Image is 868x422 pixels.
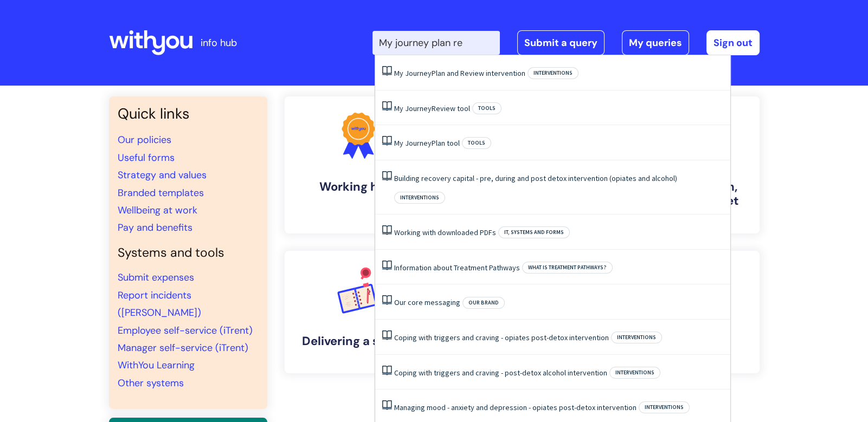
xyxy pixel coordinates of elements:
[285,96,432,233] a: Working here
[118,341,248,354] a: Manager self-service (iTrent)
[394,68,525,78] a: My JourneyPlan and Review intervention
[118,204,197,217] a: Wellbeing at work
[522,262,613,274] span: What is Treatment Pathways?
[611,332,662,343] span: Interventions
[394,103,403,113] span: My
[405,138,432,148] span: Journey
[622,30,689,55] a: My queries
[609,367,660,379] span: Interventions
[118,221,192,234] a: Pay and benefits
[472,102,501,114] span: Tools
[405,68,432,78] span: Journey
[394,333,609,342] a: Coping with triggers and craving - opiates post-detox intervention
[118,324,253,337] a: Employee self-service (iTrent)
[118,376,184,389] a: Other systems
[394,263,520,272] a: Information about Treatment Pathways
[528,67,578,79] span: Interventions
[405,103,432,113] span: Journey
[517,30,605,55] a: Submit a query
[118,186,204,199] a: Branded templates
[394,138,403,148] span: My
[201,34,237,51] p: info hub
[394,402,636,412] a: Managing mood - anxiety and depression - opiates post-detox intervention
[394,138,460,148] a: My JourneyPlan tool
[293,180,423,194] h4: Working here
[394,173,677,183] a: Building recovery capital - pre, during and post detox intervention (opiates and alcohol)
[394,368,607,378] a: Coping with triggers and craving - post-detox alcohol intervention
[118,245,259,261] h4: Systems and tools
[118,105,259,122] h3: Quick links
[706,30,760,55] a: Sign out
[372,31,500,55] input: Search
[118,359,195,372] a: WithYou Learning
[462,137,491,149] span: Tools
[394,228,496,237] a: Working with downloaded PDFs
[118,151,175,164] a: Useful forms
[118,289,201,319] a: Report incidents ([PERSON_NAME])
[293,334,423,348] h4: Delivering a service
[639,401,690,413] span: Interventions
[394,68,403,78] span: My
[394,192,445,204] span: Interventions
[394,297,460,307] a: Our core messaging
[372,30,760,55] div: | -
[118,271,194,284] a: Submit expenses
[462,297,505,309] span: Our brand
[394,103,470,113] a: My JourneyReview tool
[118,133,171,146] a: Our policies
[285,251,432,373] a: Delivering a service
[118,168,207,181] a: Strategy and values
[498,226,570,238] span: IT, systems and forms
